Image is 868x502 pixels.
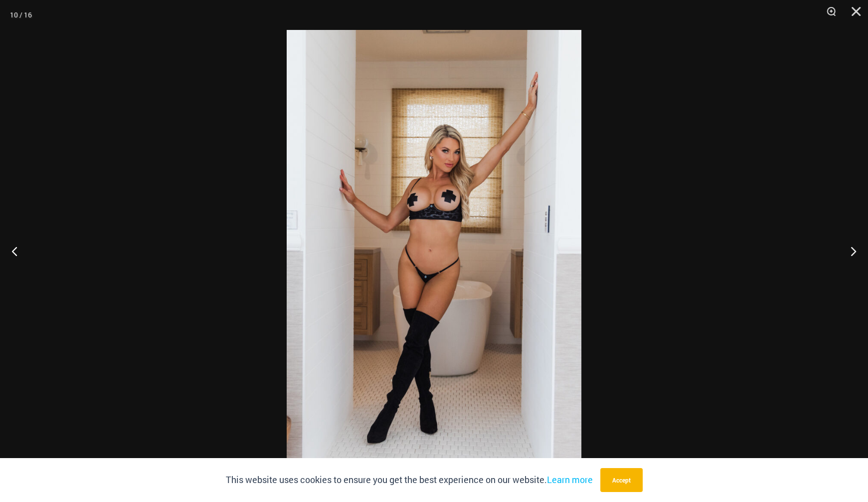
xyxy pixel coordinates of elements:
a: Learn more [547,474,593,486]
img: Nights Fall Silver Leopard 1036 Bra 6516 Micro 04 [287,30,581,472]
p: This website uses cookies to ensure you get the best experience on our website. [226,473,593,488]
button: Next [831,226,868,276]
button: Accept [600,468,643,492]
div: 10 / 16 [10,7,32,22]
